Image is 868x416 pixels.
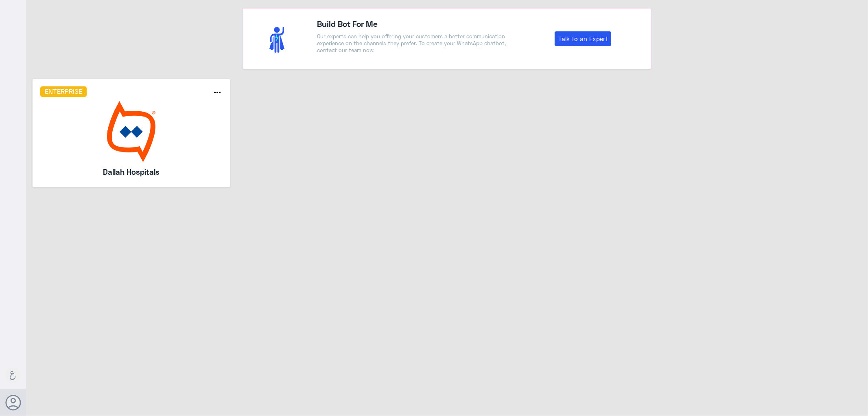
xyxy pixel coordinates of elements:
button: Avatar [5,395,21,410]
h4: Build Bot For Me [317,18,509,30]
h6: Enterprise [40,86,87,97]
h5: Dallah Hospitals [64,166,198,178]
a: Talk to an Expert [555,31,611,46]
img: bot image [40,101,223,162]
button: more_horiz [213,88,223,99]
i: more_horiz [213,88,223,97]
p: Our experts can help you offering your customers a better communication experience on the channel... [317,33,509,54]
